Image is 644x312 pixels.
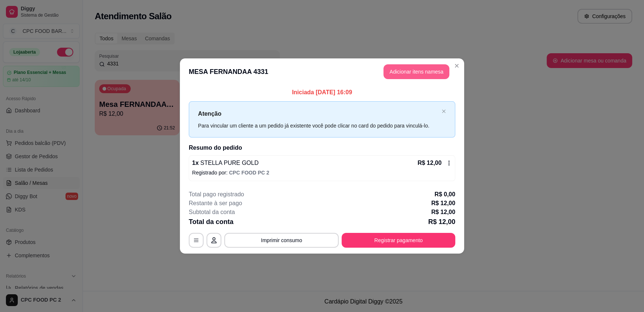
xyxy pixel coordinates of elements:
[431,199,455,208] p: R$ 12,00
[342,233,455,248] button: Registrar pagamento
[442,109,446,114] button: close
[435,190,455,199] p: R$ 0,00
[189,88,455,97] p: Iniciada [DATE] 16:09
[428,217,455,227] p: R$ 12,00
[383,64,449,79] button: Adicionar itens namesa
[189,143,455,152] h2: Resumo do pedido
[198,109,439,118] p: Atenção
[199,160,259,166] span: STELLA PURE GOLD
[431,208,455,217] p: R$ 12,00
[189,208,235,217] p: Subtotal da conta
[189,217,234,227] p: Total da conta
[180,58,464,85] header: MESA FERNANDAA 4331
[189,190,244,199] p: Total pago registrado
[229,170,269,176] span: CPC FOOD PC 2
[224,233,339,248] button: Imprimir consumo
[192,159,259,167] p: 1 x
[189,199,242,208] p: Restante à ser pago
[451,60,463,72] button: Close
[198,122,439,130] div: Para vincular um cliente a um pedido já existente você pode clicar no card do pedido para vinculá...
[417,159,442,167] p: R$ 12,00
[192,169,452,176] p: Registrado por:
